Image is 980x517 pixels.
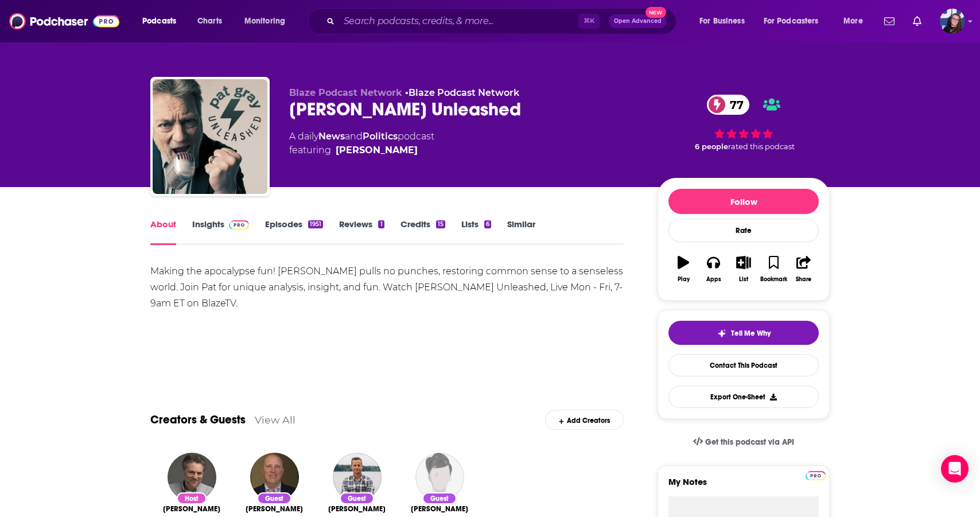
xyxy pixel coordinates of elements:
[405,87,519,98] span: •
[658,87,830,158] div: 77 6 peoplerated this podcast
[614,18,662,24] span: Open Advanced
[345,131,363,142] span: and
[507,219,535,245] a: Similar
[545,410,624,430] div: Add Creators
[645,7,666,18] span: New
[707,95,749,115] a: 77
[168,453,216,502] img: Pat Gray
[192,219,249,245] a: InsightsPodchaser Pro
[940,9,965,34] img: User Profile
[289,130,434,157] div: A daily podcast
[246,504,303,514] span: [PERSON_NAME]
[668,354,819,376] a: Contact This Podcast
[796,276,811,283] div: Share
[698,248,728,290] button: Apps
[400,219,445,245] a: Credits15
[339,12,578,30] input: Search podcasts, credits, & more...
[756,12,835,30] button: open menu
[484,220,491,228] div: 6
[764,13,819,29] span: For Podcasters
[328,504,386,514] span: [PERSON_NAME]
[411,504,468,514] span: [PERSON_NAME]
[731,329,771,338] span: Tell Me Why
[609,14,667,28] button: Open AdvancedNew
[940,9,965,34] button: Show profile menu
[691,12,759,30] button: open menu
[163,504,220,514] a: Pat Gray
[422,492,457,504] div: Guest
[318,131,345,142] a: News
[177,492,207,504] div: Host
[409,87,519,98] a: Blaze Podcast Network
[415,453,464,502] img: Steve Baker
[718,95,749,115] span: 77
[729,248,759,290] button: List
[668,248,698,290] button: Play
[684,428,803,456] a: Get this podcast via API
[257,492,291,504] div: Guest
[250,453,299,502] img: Chip Roy
[940,9,965,34] span: Logged in as CallieDaruk
[339,219,384,245] a: Reviews1
[941,455,969,483] div: Open Intercom Messenger
[728,142,795,151] span: rated this podcast
[255,414,295,426] a: View All
[289,87,402,98] span: Blaze Podcast Network
[695,142,728,151] span: 6 people
[668,219,819,242] div: Rate
[759,248,788,290] button: Bookmark
[705,437,794,447] span: Get this podcast via API
[236,12,300,30] button: open menu
[668,321,819,345] button: tell me why sparkleTell Me Why
[340,492,374,504] div: Guest
[436,220,445,228] div: 15
[760,276,787,283] div: Bookmark
[461,219,491,245] a: Lists6
[142,13,176,29] span: Podcasts
[150,263,624,312] div: Making the apocalypse fun! [PERSON_NAME] pulls no punches, restoring common sense to a senseless ...
[246,504,303,514] a: Chip Roy
[244,13,285,29] span: Monitoring
[265,219,323,245] a: Episodes1951
[328,504,386,514] a: Kirk Cameron
[739,276,748,283] div: List
[717,329,726,338] img: tell me why sparkle
[378,220,384,228] div: 1
[835,12,877,30] button: open menu
[336,143,418,157] a: Pat Gray
[363,131,398,142] a: Politics
[411,504,468,514] a: Steve Baker
[699,13,745,29] span: For Business
[880,11,899,31] a: Show notifications dropdown
[806,469,826,480] a: Pro website
[706,276,721,283] div: Apps
[163,504,220,514] span: [PERSON_NAME]
[289,143,434,157] span: featuring
[9,10,119,32] img: Podchaser - Follow, Share and Rate Podcasts
[843,13,863,29] span: More
[678,276,690,283] div: Play
[333,453,382,502] img: Kirk Cameron
[806,471,826,480] img: Podchaser Pro
[668,476,819,496] label: My Notes
[318,8,687,34] div: Search podcasts, credits, & more...
[789,248,819,290] button: Share
[908,11,926,31] a: Show notifications dropdown
[134,12,191,30] button: open menu
[150,413,246,427] a: Creators & Guests
[668,189,819,214] button: Follow
[197,13,222,29] span: Charts
[308,220,323,228] div: 1951
[153,79,267,194] img: Pat Gray Unleashed
[668,386,819,408] button: Export One-Sheet
[190,12,229,30] a: Charts
[578,14,600,29] span: ⌘ K
[229,220,249,230] img: Podchaser Pro
[150,219,176,245] a: About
